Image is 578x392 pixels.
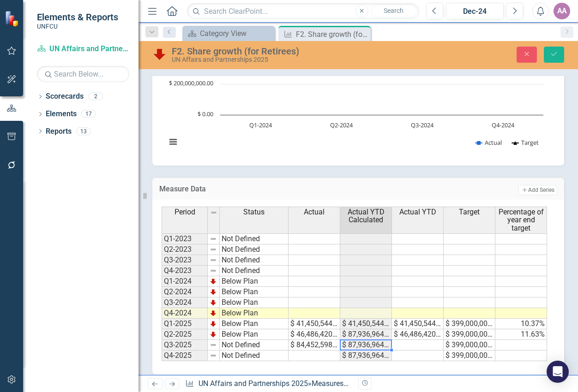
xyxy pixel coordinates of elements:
[518,185,557,195] button: Add Series
[340,329,392,340] td: $ 87,936,964.00
[554,3,570,19] button: AA
[162,266,208,276] td: Q4-2023
[172,46,376,56] div: F2. Share growth (for Retirees)
[296,29,368,40] div: F2. Share growth (for Retirees)
[459,208,480,216] span: Target
[492,121,515,129] text: Q4-2024
[220,287,289,297] td: Below Plan
[37,23,118,30] small: UNFCU
[210,320,217,327] img: TnMDeAgwAPMxUmUi88jYAAAAAElFTkSuQmCC
[411,121,434,129] text: Q3-2024
[220,350,289,361] td: Not Defined
[162,244,208,255] td: Q2-2023
[340,340,392,350] td: $ 87,936,964.00
[330,121,353,129] text: Q2-2024
[210,309,217,317] img: TnMDeAgwAPMxUmUi88jYAAAAAElFTkSuQmCC
[210,235,217,243] img: 8DAGhfEEPCf229AAAAAElFTkSuQmCC
[220,244,289,255] td: Not Defined
[220,276,289,287] td: Below Plan
[371,5,417,18] button: Search
[199,379,308,388] a: UN Affairs and Partnerships 2025
[392,329,444,340] td: $ 46,486,420.00
[476,138,502,147] button: Show Actual
[220,329,289,340] td: Below Plan
[159,185,376,193] h3: Measure Data
[185,28,272,39] a: Category View
[37,44,129,54] a: UN Affairs and Partnerships 2025
[162,18,548,156] svg: Interactive chart
[220,308,289,319] td: Below Plan
[210,288,217,296] img: TnMDeAgwAPMxUmUi88jYAAAAAElFTkSuQmCC
[162,350,208,361] td: Q4-2025
[167,136,180,148] button: View chart menu, Chart
[210,278,217,285] img: TnMDeAgwAPMxUmUi88jYAAAAAElFTkSuQmCC
[88,93,103,101] div: 2
[162,297,208,308] td: Q3-2024
[76,127,91,135] div: 13
[37,12,118,23] span: Elements & Reports
[210,331,217,338] img: TnMDeAgwAPMxUmUi88jYAAAAAElFTkSuQmCC
[162,287,208,297] td: Q2-2024
[392,319,444,329] td: $ 41,450,544.00
[162,308,208,319] td: Q4-2024
[446,3,504,19] button: Dec-24
[162,18,555,156] div: Chart. Highcharts interactive chart.
[162,329,208,340] td: Q2-2025
[220,266,289,276] td: Not Defined
[444,350,495,361] td: $ 399,000,000.00
[444,329,495,340] td: $ 399,000,000.00
[46,91,84,102] a: Scorecards
[46,109,77,119] a: Elements
[342,208,390,224] span: Actual YTD Calculated
[185,379,351,389] div: » »
[162,276,208,287] td: Q1-2024
[497,208,545,232] span: Percentage of year end target
[210,352,217,359] img: 8DAGhfEEPCf229AAAAAElFTkSuQmCC
[220,340,289,350] td: Not Defined
[187,3,419,19] input: Search ClearPoint...
[220,319,289,329] td: Below Plan
[210,256,217,264] img: 8DAGhfEEPCf229AAAAAElFTkSuQmCC
[46,126,72,137] a: Reports
[162,319,208,329] td: Q1-2025
[340,319,392,329] td: $ 41,450,544.00
[37,66,129,82] input: Search Below...
[5,10,21,27] img: ClearPoint Strategy
[249,121,272,129] text: Q1-2024
[162,340,208,350] td: Q3-2025
[304,208,325,216] span: Actual
[449,6,500,17] div: Dec-24
[81,110,96,118] div: 17
[495,319,547,329] td: 10.37%
[495,329,547,340] td: 11.63%
[175,208,195,216] span: Period
[200,28,272,39] div: Category View
[220,297,289,308] td: Below Plan
[210,209,217,216] img: 8DAGhfEEPCf229AAAAAElFTkSuQmCC
[289,340,340,350] td: $ 84,452,598.00
[152,47,167,61] img: Below Plan
[162,233,208,244] td: Q1-2023
[547,361,569,383] div: Open Intercom Messenger
[243,208,265,216] span: Status
[512,138,539,147] button: Show Target
[444,319,495,329] td: $ 399,000,000.00
[312,379,349,388] a: Measures
[198,110,213,118] text: $ 0.00
[210,267,217,274] img: 8DAGhfEEPCf229AAAAAElFTkSuQmCC
[289,319,340,329] td: $ 41,450,544.00
[210,341,217,349] img: 8DAGhfEEPCf229AAAAAElFTkSuQmCC
[210,299,217,306] img: TnMDeAgwAPMxUmUi88jYAAAAAElFTkSuQmCC
[169,79,213,87] text: $ 200,000,000.00
[220,233,289,244] td: Not Defined
[340,350,392,361] td: $ 87,936,964.00
[162,255,208,266] td: Q3-2023
[444,340,495,350] td: $ 399,000,000.00
[384,7,403,14] span: Search
[399,208,436,216] span: Actual YTD
[172,56,376,63] div: UN Affairs and Partnerships 2025
[220,255,289,266] td: Not Defined
[210,246,217,253] img: 8DAGhfEEPCf229AAAAAElFTkSuQmCC
[289,329,340,340] td: $ 46,486,420.00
